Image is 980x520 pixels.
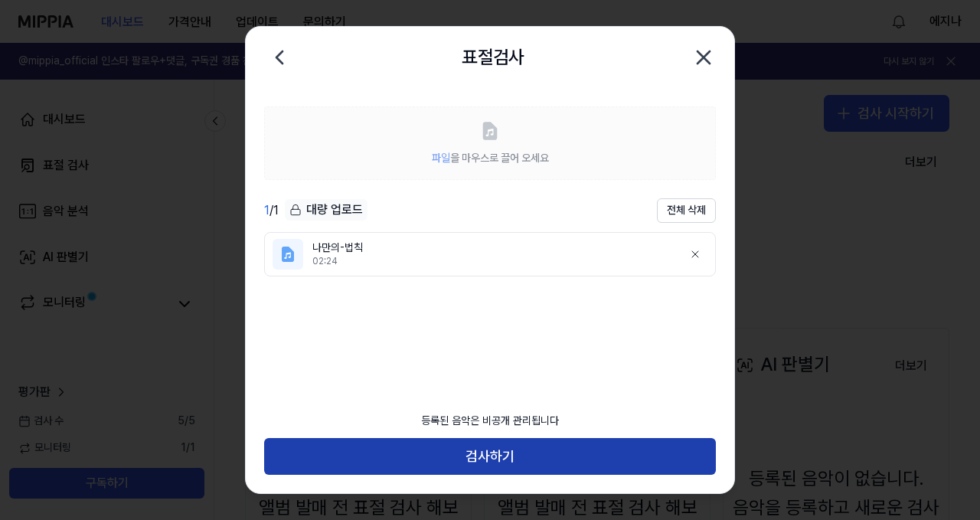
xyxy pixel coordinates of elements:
button: 전체 삭제 [657,198,716,223]
button: 검사하기 [264,438,716,475]
div: / 1 [264,201,279,220]
span: 을 마우스로 끌어 오세요 [432,152,549,164]
div: 02:24 [312,255,671,268]
div: 등록된 음악은 비공개 관리됩니다 [412,404,568,438]
span: 1 [264,203,269,217]
h2: 표절검사 [462,43,524,72]
span: 파일 [432,152,450,164]
button: 대량 업로드 [285,199,367,221]
div: 나만의-법칙 [312,240,671,256]
div: 대량 업로드 [285,199,367,221]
